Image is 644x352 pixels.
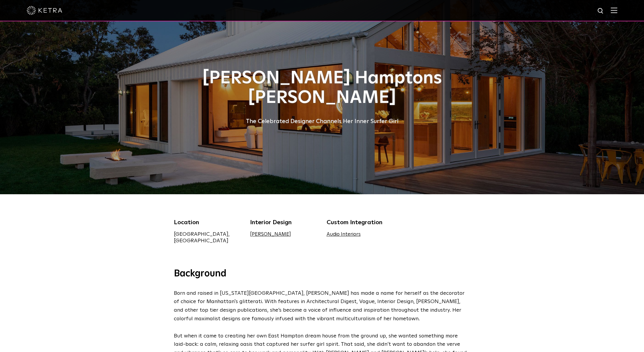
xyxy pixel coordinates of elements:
img: search icon [597,7,605,15]
div: Custom Integration [327,218,394,227]
div: Interior Design [250,218,318,227]
img: ketra-logo-2019-white [27,6,62,15]
h3: Background [174,268,470,280]
img: Hamburger%20Nav.svg [611,7,617,13]
div: [GEOGRAPHIC_DATA], [GEOGRAPHIC_DATA] [174,231,241,244]
a: [PERSON_NAME] [250,232,291,237]
h1: [PERSON_NAME] Hamptons [PERSON_NAME] [174,69,470,108]
div: Location [174,218,241,227]
div: The Celebrated Designer Channels Her Inner Surfer Girl [174,117,470,126]
a: Audio Interiors [327,232,361,237]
